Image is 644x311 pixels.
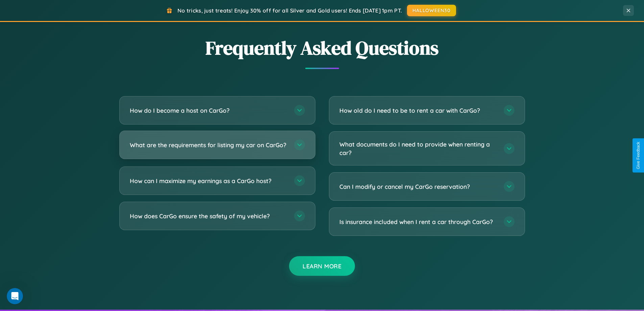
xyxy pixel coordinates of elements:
div: Give Feedback [636,142,641,169]
h3: Is insurance included when I rent a car through CarGo? [339,218,497,226]
h3: What documents do I need to provide when renting a car? [339,140,497,157]
span: No tricks, just treats! Enjoy 30% off for all Silver and Gold users! Ends [DATE] 1pm PT. [177,7,402,14]
button: Learn More [289,256,355,276]
h3: How does CarGo ensure the safety of my vehicle? [130,212,287,220]
iframe: Intercom live chat [7,288,23,304]
h2: Frequently Asked Questions [119,35,525,61]
h3: Can I modify or cancel my CarGo reservation? [339,182,497,191]
h3: What are the requirements for listing my car on CarGo? [130,141,287,149]
h3: How do I become a host on CarGo? [130,106,287,115]
button: HALLOWEEN30 [407,5,456,16]
h3: How old do I need to be to rent a car with CarGo? [339,106,497,115]
h3: How can I maximize my earnings as a CarGo host? [130,177,287,185]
